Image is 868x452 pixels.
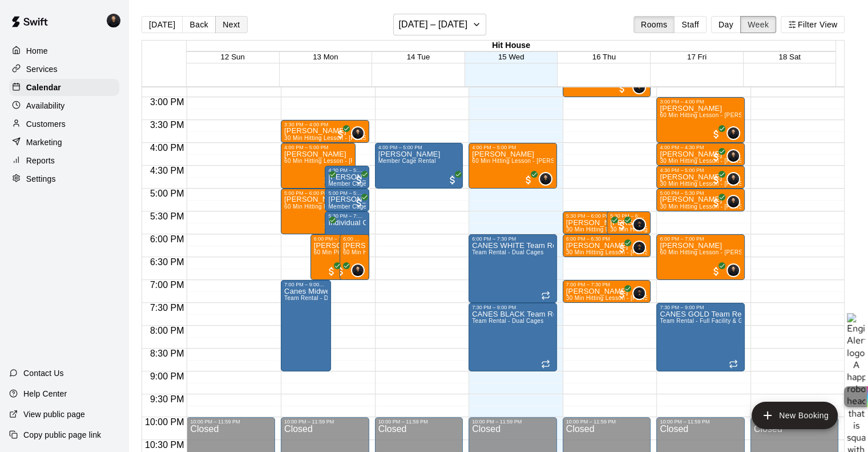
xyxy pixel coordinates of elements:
div: 7:00 PM – 7:30 PM [566,282,648,287]
div: Sway Delgado [632,218,646,231]
span: Gregory Lewandoski [731,149,740,163]
button: Week [740,16,776,33]
span: All customers have paid [710,266,722,277]
span: 30 Min Hitting Lesson - [PERSON_NAME] [566,249,680,255]
div: 4:30 PM – 5:00 PM [660,167,741,173]
span: 9:00 PM [147,371,187,381]
span: 30 Min Hitting Lesson - [PERSON_NAME] [566,295,680,301]
img: Gregory Lewandoski [728,150,739,162]
button: Rooms [633,16,675,33]
img: Gregory Lewandoski [728,265,739,276]
div: 5:30 PM – 6:00 PM [566,213,634,219]
div: Marketing [9,134,119,151]
span: Recurring event [541,359,550,369]
div: 4:00 PM – 5:00 PM: Nolan Dean [281,143,356,189]
span: Gregory Lewandoski [731,172,740,186]
div: 4:00 PM – 5:00 PM [284,145,352,150]
div: 5:00 PM – 6:00 PM: Wyatt Beer [281,189,356,234]
img: Gregory Lewandoski [540,173,551,185]
div: 6:00 PM – 7:30 PM [472,236,554,242]
span: Team Rental - Dual Cages [472,249,543,255]
div: 5:00 PM – 6:00 PM [284,190,352,196]
div: 4:30 PM – 5:00 PM [328,167,365,173]
p: Marketing [26,137,62,148]
span: 5:30 PM [147,211,187,221]
div: 5:30 PM – 6:00 PM [610,213,647,219]
span: Gregory Lewandoski [356,263,365,277]
p: Contact Us [23,367,64,379]
span: All customers have paid [335,129,346,140]
p: Reports [26,155,55,166]
div: 4:00 PM – 4:30 PM [660,145,741,150]
span: Member Cage Rental [328,181,386,187]
div: 10:00 PM – 11:59 PM [284,419,366,425]
span: Gregory Lewandoski [731,195,740,209]
div: 7:00 PM – 9:00 PM: Canes Midwest [281,280,331,371]
div: 4:30 PM – 5:00 PM: Trey Yoakem [325,166,369,189]
span: Gregory Lewandoski [731,263,740,277]
span: All customers have paid [710,129,722,140]
div: 4:00 PM – 5:00 PM: Carter Neumann [469,143,557,189]
div: Sway Delgado [632,286,646,300]
div: 7:00 PM – 9:00 PM [284,282,328,287]
p: Home [26,45,48,57]
span: 18 Sat [778,53,801,61]
span: 10:00 PM [142,417,187,427]
a: Availability [9,97,119,114]
div: 5:00 PM – 5:30 PM: Trey Yoakem [325,189,369,211]
span: 7:00 PM [147,280,187,290]
span: 6:00 PM [147,234,187,244]
span: Gregory Lewandoski [356,126,365,140]
span: All customers have paid [353,197,365,209]
div: 5:30 PM – 6:00 PM: Jeff Robison [563,211,637,234]
div: 6:00 PM – 7:30 PM: CANES WHITE Team Rental - Dual Cages [469,234,557,303]
span: All customers have paid [353,174,365,186]
p: Services [26,63,58,75]
div: 6:00 PM – 7:00 PM: Tyrie Latham [656,234,745,280]
span: 30 Min Hitting Lesson - [PERSON_NAME] [660,158,774,164]
span: 60 Min Hitting Lesson - [PERSON_NAME] [284,203,398,210]
div: 10:00 PM – 11:59 PM [378,419,460,425]
div: 4:30 PM – 5:00 PM: Ford McLean [656,166,745,189]
div: Gregory Lewandoski [726,126,740,140]
a: Home [9,42,119,59]
div: Gregory Lewandoski [726,149,740,163]
button: add [752,402,838,429]
span: 30 Min Hitting Lesson - [PERSON_NAME] [660,203,774,210]
span: All customers have paid [616,289,628,300]
div: 3:00 PM – 4:00 PM [660,99,741,105]
span: Member Cage Rental [328,203,386,210]
p: Calendar [26,82,61,93]
span: 60 Min Hitting Lesson - [PERSON_NAME] [660,112,774,118]
span: All customers have paid [321,174,333,186]
div: Gregory Lewandoski [104,9,128,32]
span: 60 Min Pitching Lesson - Jaiden Proper [314,249,421,255]
div: 4:00 PM – 4:30 PM: Noah Metz [656,143,745,166]
span: All customers have paid [616,83,628,94]
span: 8:30 PM [147,349,187,358]
a: Customers [9,115,119,133]
div: Gregory Lewandoski [726,263,740,277]
span: All customers have paid [710,197,722,209]
span: Sway Delgado [637,286,646,300]
button: Day [711,16,741,33]
img: Gregory Lewandoski [107,14,120,27]
span: All customers have paid [710,174,722,186]
div: Gregory Lewandoski [351,126,365,140]
img: Gregory Lewandoski [728,173,739,185]
span: 8:00 PM [147,326,187,335]
div: 6:00 PM – 6:30 PM [566,236,648,242]
span: All customers have paid [710,151,722,163]
h6: [DATE] – [DATE] [398,17,467,33]
button: Staff [674,16,706,33]
button: 14 Tue [407,53,430,61]
span: All customers have paid [603,220,615,231]
span: 16 Thu [592,53,616,61]
span: 60 Min Hitting Lesson - [PERSON_NAME] [472,158,586,164]
div: Gregory Lewandoski [726,172,740,186]
span: 30 Min Hitting Lesson - [PERSON_NAME] [566,226,680,233]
